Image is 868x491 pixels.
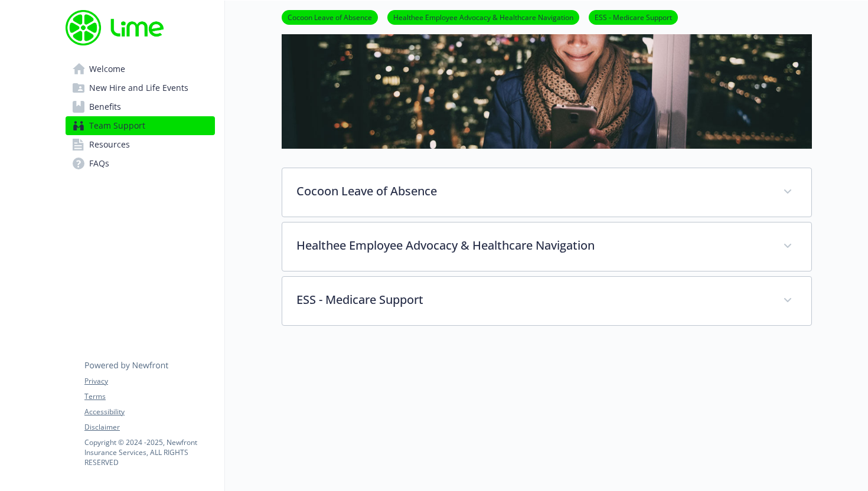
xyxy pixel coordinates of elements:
a: Benefits [66,97,215,116]
a: Privacy [84,376,214,387]
span: New Hire and Life Events [89,78,188,97]
a: Welcome [66,60,215,78]
p: Cocoon Leave of Absence [296,182,769,200]
span: Resources [89,135,130,154]
a: FAQs [66,154,215,173]
p: Copyright © 2024 - 2025 , Newfront Insurance Services, ALL RIGHTS RESERVED [84,437,214,467]
a: Disclaimer [84,422,214,433]
p: Healthee Employee Advocacy & Healthcare Navigation [296,237,769,254]
div: Cocoon Leave of Absence [282,168,811,217]
div: Healthee Employee Advocacy & Healthcare Navigation [282,222,811,271]
a: Cocoon Leave of Absence [282,11,378,22]
span: Welcome [89,60,125,78]
span: Team Support [89,116,145,135]
span: Benefits [89,97,121,116]
a: New Hire and Life Events [66,78,215,97]
a: Terms [84,391,214,402]
p: ESS - Medicare Support [296,291,769,309]
span: FAQs [89,154,109,173]
a: ESS - Medicare Support [589,11,678,22]
a: Team Support [66,116,215,135]
a: Resources [66,135,215,154]
a: Healthee Employee Advocacy & Healthcare Navigation [387,11,579,22]
div: ESS - Medicare Support [282,277,811,325]
a: Accessibility [84,407,214,417]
